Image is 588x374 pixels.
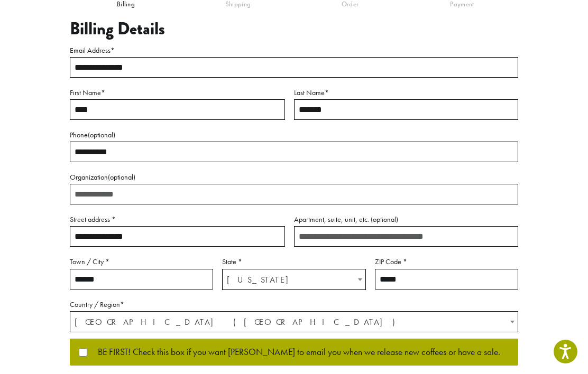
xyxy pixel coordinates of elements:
[88,130,115,139] span: (optional)
[108,172,135,182] span: (optional)
[70,311,518,332] span: Country / Region
[375,255,518,268] label: ZIP Code
[70,44,518,57] label: Email Address
[70,255,213,268] label: Town / City
[70,171,518,184] label: Organization
[87,348,500,357] span: BE FIRST! Check this box if you want [PERSON_NAME] to email you when we release new coffees or ha...
[371,214,398,224] span: (optional)
[79,348,87,357] input: BE FIRST! Check this box if you want [PERSON_NAME] to email you when we release new coffees or ha...
[294,213,518,226] label: Apartment, suite, unit, etc.
[70,312,518,332] span: United States (US)
[294,86,518,99] label: Last Name
[223,269,365,290] span: California
[222,269,365,290] span: State
[70,213,285,226] label: Street address
[70,86,285,99] label: First Name
[222,255,365,268] label: State
[70,19,518,39] h3: Billing Details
